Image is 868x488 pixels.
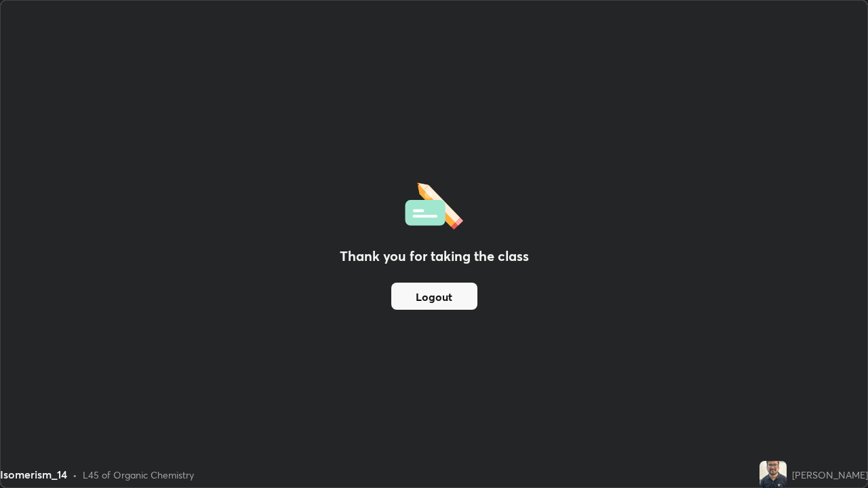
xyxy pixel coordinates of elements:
h2: Thank you for taking the class [340,246,529,266]
button: Logout [391,283,477,310]
div: • [73,468,77,482]
img: offlineFeedback.1438e8b3.svg [405,178,463,230]
div: L45 of Organic Chemistry [83,468,194,482]
div: [PERSON_NAME] [792,468,868,482]
img: 8aca7005bdf34aeda6799b687e6e9637.jpg [759,461,787,488]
